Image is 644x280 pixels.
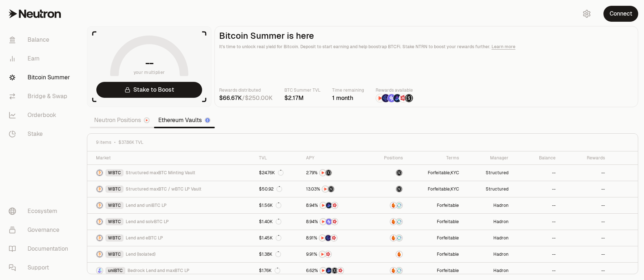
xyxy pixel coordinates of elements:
[87,181,255,197] a: WBTC LogoWBTCStructured maxBTC / wBTC LP Vault
[373,267,403,274] button: AmberSupervault
[3,221,78,239] a: Governance
[105,202,124,209] div: WBTC
[382,94,390,102] img: EtherFi Points
[3,68,78,87] a: Bitcoin Summer
[328,186,334,192] img: Structured Points
[255,165,302,181] a: $24.76K
[407,230,463,246] a: Forfeitable
[320,202,326,208] img: NTRN
[463,165,513,181] a: Structured
[411,155,459,161] div: Terms
[320,219,326,225] img: NTRN
[331,235,337,241] img: Mars Fragments
[373,155,403,161] div: Positions
[302,263,368,279] a: NTRNBedrock DiamondsStructured PointsMars Fragments
[513,197,560,213] a: --
[306,234,364,242] button: NTRNEtherFi PointsMars Fragments
[451,186,459,192] button: KYC
[390,235,396,241] img: Amber
[97,202,103,208] img: WBTC Logo
[396,268,402,273] img: Supervault
[513,263,560,279] a: --
[332,219,338,225] img: Mars Fragments
[3,258,78,277] a: Support
[396,219,402,225] img: Supervault
[407,246,463,262] a: Forfeitable
[332,94,364,103] div: 1 month
[3,106,78,125] a: Orderbook
[463,246,513,262] a: Hadron
[105,169,124,176] div: WBTC
[306,251,364,258] button: NTRNMars Fragments
[332,87,364,94] p: Time remaining
[373,185,403,193] button: maxBTC
[259,268,280,273] div: $1.76K
[560,230,609,246] a: --
[326,219,332,225] img: Solv Points
[368,263,407,279] a: AmberSupervault
[492,44,515,50] a: Learn more
[373,202,403,209] button: AmberSupervault
[284,87,321,94] p: BTC Summer TVL
[145,118,149,122] img: Neutron Logo
[134,69,165,76] span: your multiplier
[87,246,255,262] a: WBTC LogoWBTCLend (Isolated)
[326,202,332,208] img: Bedrock Diamonds
[396,251,402,257] img: Amber
[560,214,609,230] a: --
[513,181,560,197] a: --
[396,170,402,176] img: maxBTC
[373,251,403,258] button: Amber
[513,246,560,262] a: --
[463,181,513,197] a: Structured
[437,268,459,273] button: Forfeitable
[560,263,609,279] a: --
[87,197,255,213] a: WBTC LogoWBTCLend and uniBTC LP
[320,268,326,273] img: NTRN
[407,197,463,213] a: Forfeitable
[376,94,384,102] img: NTRN
[87,214,255,230] a: WBTC LogoWBTCLend and solvBTC LP
[259,186,282,192] div: $50.92
[259,219,281,225] div: $1.40K
[376,87,413,94] p: Rewards available
[560,165,609,181] a: --
[126,186,201,192] span: Structured maxBTC / wBTC LP Vault
[126,219,169,225] span: Lend and solvBTC LP
[306,202,364,209] button: NTRNBedrock DiamondsMars Fragments
[463,230,513,246] a: Hadron
[259,155,297,161] div: TVL
[96,139,111,145] span: 9 items
[517,155,556,161] div: Balance
[105,218,124,225] div: WBTC
[97,251,103,257] img: WBTC Logo
[326,170,331,176] img: Structured Points
[437,219,459,225] button: Forfeitable
[332,202,338,208] img: Mars Fragments
[126,170,195,176] span: Structured maxBTC Minting Vault
[87,263,255,279] a: uniBTC LogouniBTCBedrock Lend and maxBTC LP
[306,267,364,274] button: NTRNBedrock DiamondsStructured PointsMars Fragments
[97,170,103,176] img: WBTC Logo
[96,155,250,161] div: Market
[126,202,167,208] span: Lend and uniBTC LP
[3,87,78,106] a: Bridge & Swap
[205,118,210,122] img: Ethereum Logo
[306,155,364,161] div: APY
[373,234,403,242] button: AmberSupervault
[306,185,364,193] button: NTRNStructured Points
[255,230,302,246] a: $1.45K
[407,214,463,230] a: Forfeitable
[373,169,403,176] button: maxBTC
[390,268,396,273] img: Amber
[259,251,281,257] div: $1.38K
[306,218,364,225] button: NTRNSolv PointsMars Fragments
[368,246,407,262] a: Amber
[126,251,155,257] span: Lend (Isolated)
[97,235,103,241] img: WBTC Logo
[319,251,325,257] img: NTRN
[396,235,402,241] img: Supervault
[437,235,459,241] button: Forfeitable
[126,235,163,241] span: Lend and eBTC LP
[325,251,331,257] img: Mars Fragments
